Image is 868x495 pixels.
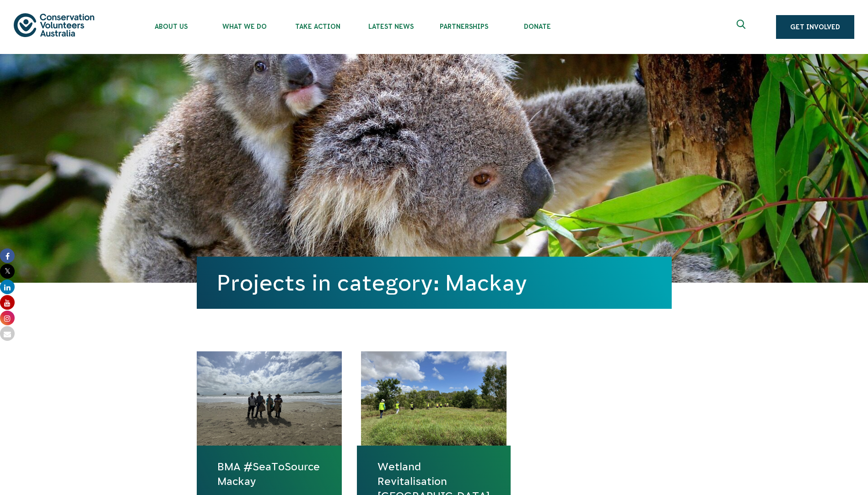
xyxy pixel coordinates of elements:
span: Partnerships [427,23,501,30]
span: What We Do [208,23,281,30]
a: BMA #SeaToSource Mackay [217,459,322,489]
span: About Us [135,23,208,30]
h1: Projects in category: Mackay [217,270,652,295]
a: Get Involved [776,15,854,39]
span: Expand search box [737,20,748,34]
img: logo.svg [14,13,94,37]
button: Expand search box Close search box [731,16,753,38]
span: Latest News [354,23,427,30]
span: Take Action [281,23,354,30]
span: Donate [501,23,574,30]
